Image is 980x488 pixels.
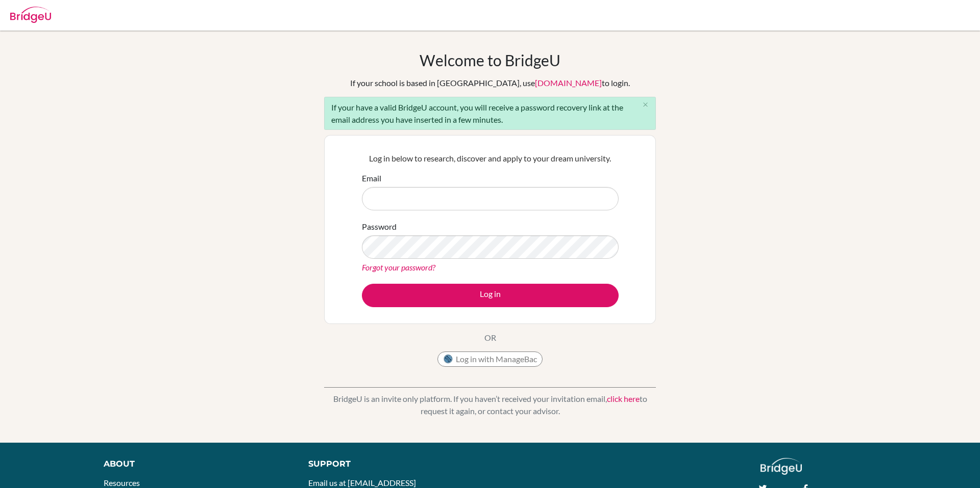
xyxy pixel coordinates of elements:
div: If your school is based in [GEOGRAPHIC_DATA], use to login. [350,77,630,89]
button: Close [635,97,655,113]
div: Support [308,458,478,470]
a: Forgot your password? [362,262,435,272]
a: click here [607,394,640,403]
p: Log in below to research, discover and apply to your dream university. [362,152,619,165]
a: Resources [104,478,140,487]
a: [DOMAIN_NAME] [535,78,602,88]
label: Password [362,221,397,233]
img: Bridge-U [10,7,51,23]
h1: Welcome to BridgeU [420,51,560,69]
p: BridgeU is an invite only platform. If you haven’t received your invitation email, to request it ... [324,393,656,417]
div: About [104,458,285,470]
div: If your have a valid BridgeU account, you will receive a password recovery link at the email addr... [324,97,656,130]
p: OR [484,332,496,344]
button: Log in [362,284,619,307]
img: logo_white@2x-f4f0deed5e89b7ecb1c2cc34c3e3d731f90f0f143d5ea2071677605dd97b5244.png [761,458,802,475]
button: Log in with ManageBac [437,351,543,367]
i: close [642,101,649,109]
label: Email [362,172,381,184]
